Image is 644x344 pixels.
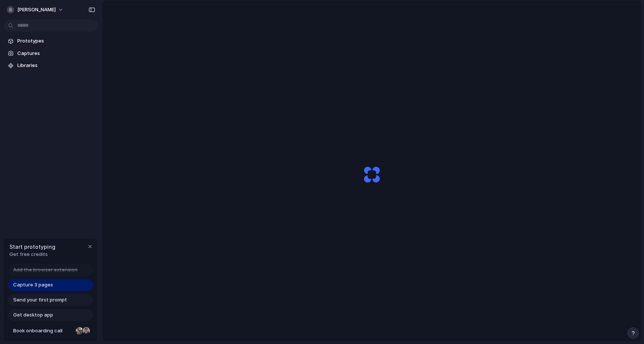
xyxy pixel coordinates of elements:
[13,266,78,274] span: Add the browser extension
[82,326,91,335] div: Christian Iacullo
[13,311,53,319] span: Get desktop app
[17,50,95,57] span: Captures
[17,6,56,14] span: [PERSON_NAME]
[4,60,98,71] a: Libraries
[4,4,67,16] button: [PERSON_NAME]
[4,48,98,59] a: Captures
[9,243,55,251] span: Start prototyping
[4,35,98,47] a: Prototypes
[13,327,73,335] span: Book onboarding call
[13,296,67,304] span: Send your first prompt
[9,251,55,258] span: Get free credits
[8,309,93,321] a: Get desktop app
[8,325,93,337] a: Book onboarding call
[75,326,84,335] div: Nicole Kubica
[17,62,95,69] span: Libraries
[17,37,95,45] span: Prototypes
[13,281,53,289] span: Capture 3 pages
